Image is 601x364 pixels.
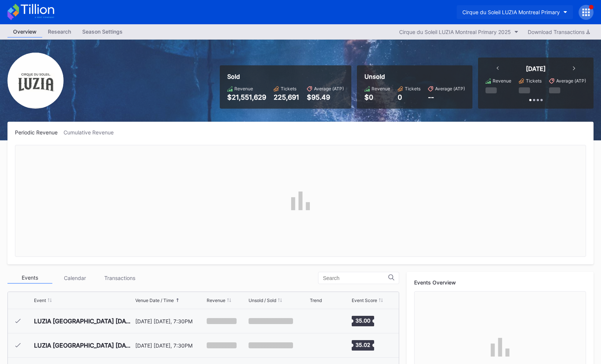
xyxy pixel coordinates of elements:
[524,27,594,37] button: Download Transactions
[398,93,420,101] div: 0
[52,272,97,284] div: Calendar
[310,312,332,330] svg: Chart title
[526,78,542,84] div: Tickets
[310,336,332,355] svg: Chart title
[34,317,133,325] div: LUZIA [GEOGRAPHIC_DATA] [DATE] Evening
[7,26,42,38] a: Overview
[135,318,205,324] div: [DATE] [DATE], 7:30PM
[310,298,322,303] div: Trend
[42,26,77,38] a: Research
[435,86,465,91] div: Average (ATP)
[307,93,344,101] div: $95.49
[64,129,120,136] div: Cumulative Revenue
[314,86,344,91] div: Average (ATP)
[249,298,276,303] div: Unsold / Sold
[42,26,77,37] div: Research
[526,65,546,72] div: [DATE]
[135,298,174,303] div: Venue Date / Time
[7,53,64,109] img: Cirque_du_Soleil_LUZIA_Montreal_Primary.png
[15,129,64,136] div: Periodic Revenue
[405,86,420,91] div: Tickets
[34,342,133,349] div: LUZIA [GEOGRAPHIC_DATA] [DATE] Evening
[227,73,344,80] div: Sold
[493,78,511,84] div: Revenue
[428,93,465,101] div: --
[556,78,586,84] div: Average (ATP)
[207,298,225,303] div: Revenue
[77,26,128,38] a: Season Settings
[528,29,590,35] div: Download Transactions
[77,26,128,37] div: Season Settings
[364,93,390,101] div: $0
[274,93,299,101] div: 225,691
[135,342,205,349] div: [DATE] [DATE], 7:30PM
[372,86,390,91] div: Revenue
[352,298,377,303] div: Event Score
[395,27,522,37] button: Cirque du Soleil LUZIA Montreal Primary 2025
[234,86,253,91] div: Revenue
[462,9,560,15] div: Cirque du Soleil LUZIA Montreal Primary
[364,73,465,80] div: Unsold
[323,275,388,281] input: Search
[457,5,573,19] button: Cirque du Soleil LUZIA Montreal Primary
[34,298,46,303] div: Event
[414,279,586,286] div: Events Overview
[97,272,142,284] div: Transactions
[7,272,52,284] div: Events
[281,86,296,91] div: Tickets
[355,342,370,348] text: 35.02
[399,29,511,35] div: Cirque du Soleil LUZIA Montreal Primary 2025
[227,93,266,101] div: $21,551,629
[355,317,370,324] text: 35.00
